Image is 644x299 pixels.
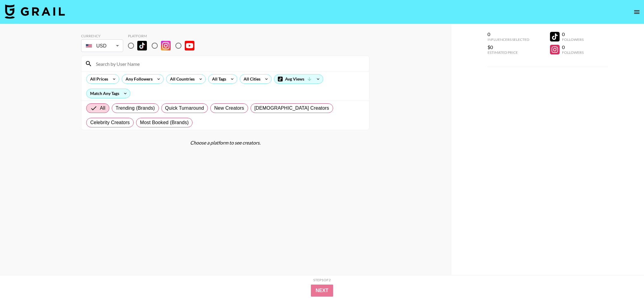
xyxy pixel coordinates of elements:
img: YouTube [185,41,194,50]
div: 0 [562,44,584,50]
img: Grail Talent [5,4,65,19]
div: Step 1 of 2 [313,278,331,282]
div: Influencers Selected [488,37,529,42]
div: Followers [562,50,584,55]
span: Celebrity Creators [90,119,130,126]
div: Platform [128,34,199,38]
span: Trending (Brands) [116,105,155,112]
div: Followers [562,37,584,42]
div: $0 [488,44,529,50]
div: All Tags [208,75,227,84]
button: open drawer [631,6,643,18]
img: TikTok [137,41,147,50]
div: All Cities [240,75,262,84]
div: All Countries [166,75,196,84]
div: Avg Views [274,75,323,84]
iframe: Drift Widget Chat Controller [614,269,637,292]
span: Quick Turnaround [165,105,204,112]
div: All Prices [87,75,109,84]
input: Search by User Name [92,59,366,69]
div: Currency [81,34,123,38]
img: Instagram [161,41,171,50]
div: Match Any Tags [87,89,130,98]
span: All [100,105,105,112]
div: 0 [488,31,529,37]
span: New Creators [214,105,244,112]
div: 0 [562,31,584,37]
span: [DEMOGRAPHIC_DATA] Creators [254,105,329,112]
div: Choose a platform to see creators. [81,140,369,146]
div: Any Followers [122,75,154,84]
button: Next [311,285,333,297]
div: USD [82,41,122,51]
div: Estimated Price [488,50,529,55]
span: Most Booked (Brands) [140,119,189,126]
